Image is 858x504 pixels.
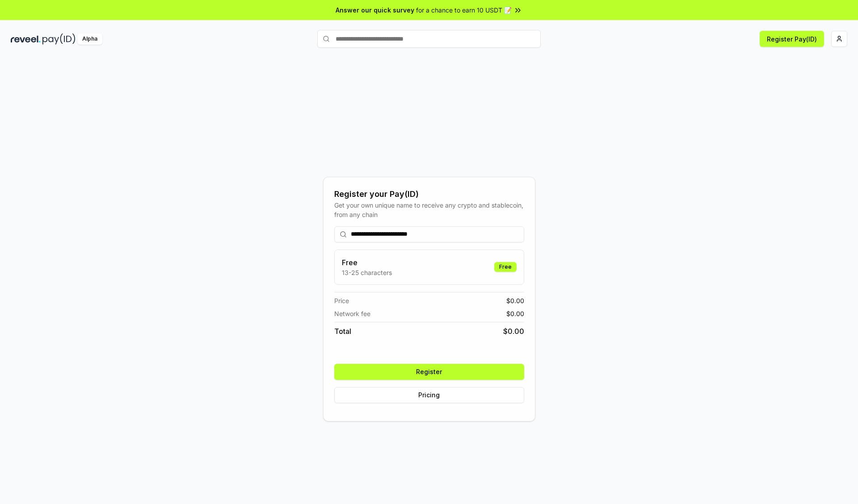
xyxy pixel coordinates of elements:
[334,296,349,305] span: Price
[42,33,76,45] img: pay_id
[506,296,524,305] span: $ 0.00
[506,309,524,318] span: $ 0.00
[503,326,524,337] span: $ 0.00
[494,262,517,272] div: Free
[334,326,351,337] span: Total
[334,387,524,403] button: Pricing
[334,188,524,200] div: Register your Pay(ID)
[77,33,102,45] div: Alpha
[416,5,512,15] span: for a chance to earn 10 USDT 📝
[334,200,524,219] div: Get your own unique name to receive any crypto and stablecoin, from any chain
[342,268,392,277] p: 13-25 characters
[760,31,824,47] button: Register Pay(ID)
[342,257,392,268] h3: Free
[334,364,524,380] button: Register
[11,33,41,45] img: reveel_dark
[336,5,414,15] span: Answer our quick survey
[334,309,370,318] span: Network fee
